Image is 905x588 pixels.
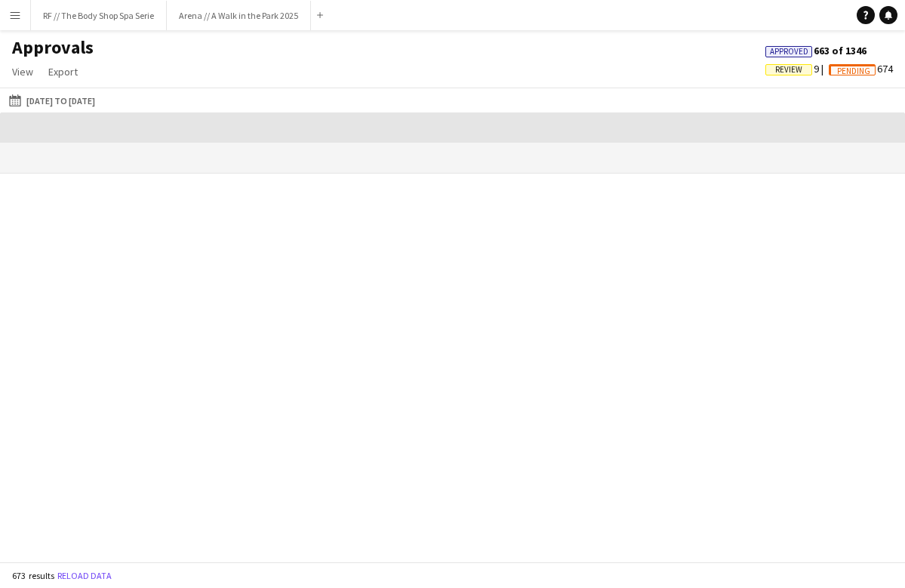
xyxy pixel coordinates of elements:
span: Review [775,65,802,75]
span: Pending [837,66,870,76]
button: RF // The Body Shop Spa Serie [31,1,167,30]
button: Arena // A Walk in the Park 2025 [167,1,311,30]
button: Reload data [54,568,115,584]
a: View [6,62,39,82]
button: [DATE] to [DATE] [6,91,98,109]
a: Export [42,62,84,82]
span: View [12,65,33,79]
span: Approved [770,47,808,57]
span: 674 [829,62,893,75]
span: Export [48,65,78,79]
span: 663 of 1346 [765,44,867,57]
span: 9 [765,62,829,75]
